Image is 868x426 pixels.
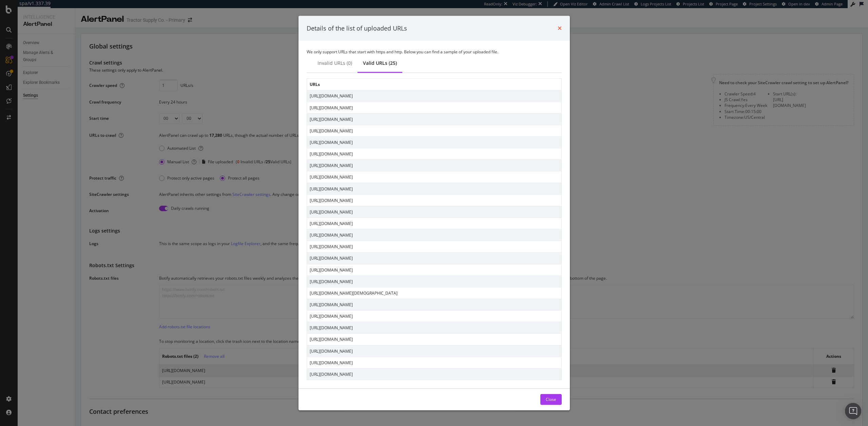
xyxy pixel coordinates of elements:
[307,357,561,368] td: [URL][DOMAIN_NAME]
[298,16,570,410] div: modal
[363,60,397,67] div: Valid URLs (25)
[307,136,561,148] td: [URL][DOMAIN_NAME]
[307,79,561,90] th: URLs
[307,160,561,171] td: [URL][DOMAIN_NAME]
[307,345,561,357] td: [URL][DOMAIN_NAME]
[307,125,561,136] td: [URL][DOMAIN_NAME]
[307,310,561,322] td: [URL][DOMAIN_NAME]
[307,183,561,195] td: [URL][DOMAIN_NAME]
[307,368,561,380] td: [URL][DOMAIN_NAME]
[317,60,352,67] div: Invalid URLs (0)
[307,171,561,183] td: [URL][DOMAIN_NAME]
[307,253,561,264] td: [URL][DOMAIN_NAME]
[307,229,561,241] td: [URL][DOMAIN_NAME]
[307,49,562,55] div: We only support URLs that start with https and http. Below you can find a sample of your uploaded...
[307,195,561,206] td: [URL][DOMAIN_NAME]
[540,394,562,405] button: Close
[307,241,561,253] td: [URL][DOMAIN_NAME]
[558,24,562,33] div: times
[307,24,407,33] div: Details of the list of uploaded URLs
[307,264,561,276] td: [URL][DOMAIN_NAME]
[307,113,561,125] td: [URL][DOMAIN_NAME]
[307,299,561,310] td: [URL][DOMAIN_NAME]
[307,102,561,113] td: [URL][DOMAIN_NAME]
[307,276,561,287] td: [URL][DOMAIN_NAME]
[845,403,861,419] div: Open Intercom Messenger
[307,218,561,229] td: [URL][DOMAIN_NAME]
[307,334,561,345] td: [URL][DOMAIN_NAME]
[307,90,561,102] td: [URL][DOMAIN_NAME]
[546,396,556,402] div: Close
[307,148,561,160] td: [URL][DOMAIN_NAME]
[307,322,561,334] td: [URL][DOMAIN_NAME]
[307,287,561,299] td: [URL][DOMAIN_NAME][DEMOGRAPHIC_DATA]
[307,206,561,218] td: [URL][DOMAIN_NAME]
